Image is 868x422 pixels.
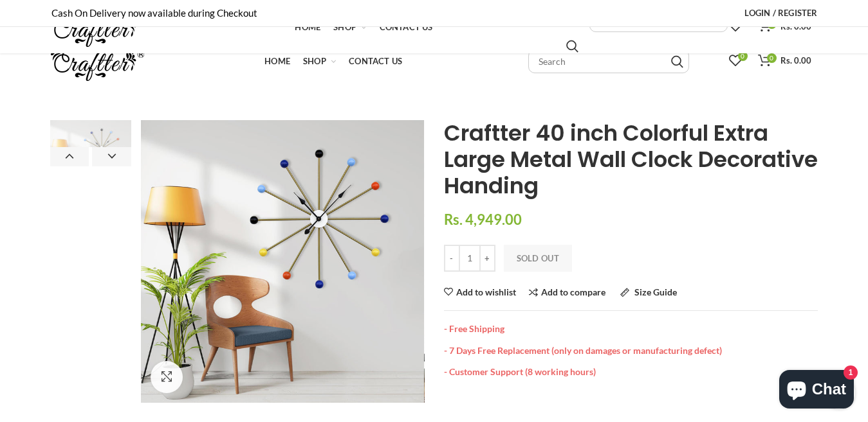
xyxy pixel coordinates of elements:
span: 0 [767,53,777,63]
a: Add to wishlist [444,288,516,297]
a: Home [258,48,297,74]
inbox-online-store-chat: Shopify online store chat [775,370,858,412]
img: CMWA-203-XL-1_150x_crop_center.jpg [50,120,132,202]
input: - [444,245,460,272]
a: Shop [327,14,373,40]
span: Home [264,56,290,66]
span: Sold Out [517,253,559,263]
span: Shop [303,56,326,66]
span: Shop [333,22,356,32]
span: Craftter 40 inch Colorful Extra Large Metal Wall Clock Decorative Handing [444,118,818,201]
span: 0 [738,51,748,61]
span: Size Guide [634,286,677,297]
input: Search [528,49,689,73]
span: Rs. 0.00 [780,55,811,66]
a: Size Guide [620,288,677,297]
span: Contact Us [349,56,402,66]
a: Shop [297,48,342,74]
span: Home [295,22,320,32]
input: + [479,245,495,272]
input: Search [671,55,683,68]
span: Login / Register [744,8,817,18]
span: Contact Us [380,22,433,32]
button: Previous [50,147,89,166]
a: Contact Us [342,48,409,74]
span: Add to wishlist [456,288,516,297]
input: Search [566,40,578,53]
div: - Free Shipping - 7 Days Free Replacement (only on damages or manufacturing defect) - Customer Su... [444,310,818,378]
a: 0 Rs. 0.00 [752,48,818,74]
button: Next [92,147,131,166]
button: Sold Out [504,245,572,272]
span: Rs. 4,949.00 [444,211,522,228]
a: 0 [723,48,748,74]
a: Add to compare [529,288,605,297]
span: Add to compare [541,286,605,297]
img: craftter.com [51,40,144,81]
